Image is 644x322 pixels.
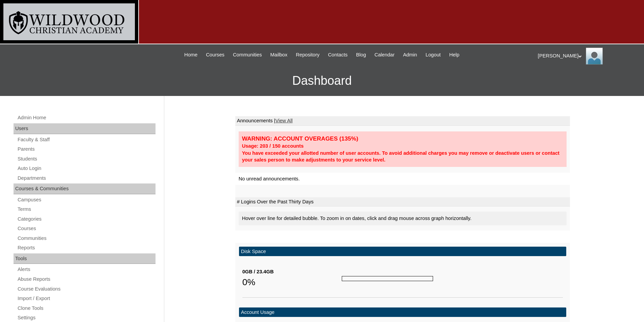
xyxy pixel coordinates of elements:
[239,212,567,225] div: Hover over line for detailed bubble. To zoom in on dates, click and drag mouse across graph horiz...
[426,51,441,59] span: Logout
[14,183,156,194] div: Courses & Communities
[17,174,156,182] a: Departments
[17,234,156,243] a: Communities
[328,51,348,59] span: Contacts
[375,51,395,59] span: Calendar
[202,51,228,59] a: Courses
[400,51,421,59] a: Admin
[292,51,323,59] a: Repository
[422,51,444,59] a: Logout
[17,294,156,303] a: Import / Export
[17,155,156,163] a: Students
[235,197,570,207] td: # Logins Over the Past Thirty Days
[17,164,156,173] a: Auto Login
[206,51,224,59] span: Courses
[17,145,156,153] a: Parents
[17,114,156,122] a: Admin Home
[235,116,570,126] td: Announcements |
[230,51,265,59] a: Communities
[17,224,156,233] a: Courses
[242,135,563,143] div: WARNING: ACCOUNT OVERAGES (135%)
[353,51,369,59] a: Blog
[235,173,570,185] td: No unread announcements.
[3,3,135,40] img: logo-white.png
[296,51,319,59] span: Repository
[239,247,566,256] td: Disk Space
[242,268,342,275] div: 0GB / 23.4GB
[233,51,262,59] span: Communities
[275,118,292,123] a: View All
[184,51,197,59] span: Home
[325,51,351,59] a: Contacts
[17,244,156,252] a: Reports
[17,285,156,293] a: Course Evaluations
[17,135,156,144] a: Faculty & Staff
[242,143,304,149] strong: Usage: 203 / 150 accounts
[17,205,156,214] a: Terms
[3,66,641,96] h3: Dashboard
[242,275,342,289] div: 0%
[356,51,366,59] span: Blog
[403,51,417,59] span: Admin
[267,51,291,59] a: Mailbox
[371,51,398,59] a: Calendar
[17,304,156,313] a: Clone Tools
[242,150,563,164] div: You have exceeded your allotted number of user accounts. To avoid additional charges you may remo...
[586,48,603,65] img: Jill Isaac
[239,307,566,317] td: Account Usage
[14,253,156,264] div: Tools
[17,265,156,274] a: Alerts
[17,314,156,322] a: Settings
[14,123,156,134] div: Users
[270,51,288,59] span: Mailbox
[538,48,637,65] div: [PERSON_NAME]
[181,51,201,59] a: Home
[449,51,459,59] span: Help
[17,275,156,283] a: Abuse Reports
[17,196,156,204] a: Campuses
[17,215,156,223] a: Categories
[446,51,463,59] a: Help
